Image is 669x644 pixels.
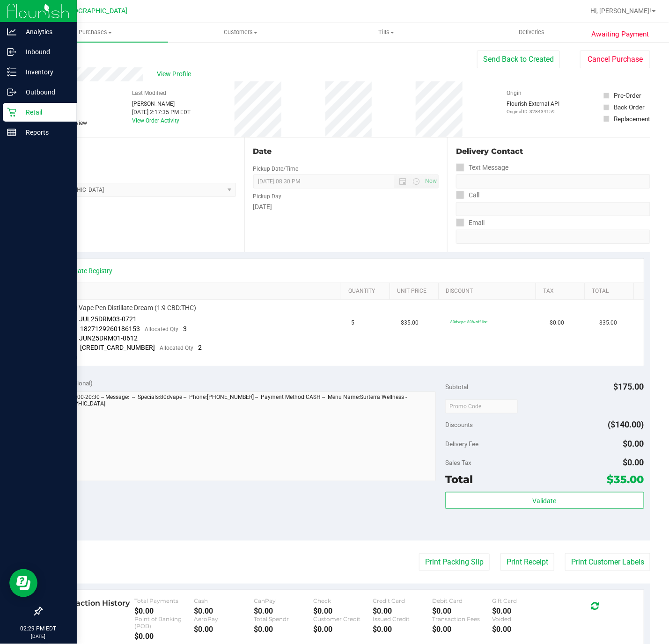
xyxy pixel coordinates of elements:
[445,492,644,509] button: Validate
[500,553,554,571] button: Print Receipt
[4,633,73,640] p: [DATE]
[373,607,432,615] div: $0.00
[397,288,435,295] a: Unit Price
[132,108,191,116] div: [DATE] 2:17:35 PM EDT
[533,497,557,505] span: Validate
[456,174,650,188] input: Format: (999) 999-9999
[253,192,282,201] label: Pickup Day
[565,553,650,571] button: Print Customer Labels
[373,615,432,622] div: Issued Credit
[445,473,473,486] span: Total
[313,597,373,604] div: Check
[253,146,439,157] div: Date
[7,108,16,117] inline-svg: Retail
[456,146,650,157] div: Delivery Contact
[16,46,73,58] p: Inbound
[7,128,16,137] inline-svg: Reports
[401,318,419,327] span: $35.00
[313,615,373,622] div: Customer Credit
[313,22,459,42] a: Tills
[254,615,313,622] div: Total Spendr
[22,22,168,42] a: Purchases
[544,288,581,295] a: Tax
[54,304,197,312] span: SW 0.3g Vape Pen Distillate Dream (1:9 CBD:THC)
[198,344,202,351] span: 2
[194,607,254,615] div: $0.00
[550,318,565,327] span: $0.00
[451,319,488,324] span: 80dvape: 80% off line
[492,625,551,634] div: $0.00
[507,100,559,115] div: Flourish External API
[373,625,432,634] div: $0.00
[446,288,532,295] a: Discount
[348,288,386,295] a: Quantity
[507,108,559,115] p: Original ID: 328434159
[4,624,73,633] p: 02:29 PM EDT
[352,318,355,327] span: 5
[456,216,485,230] label: Email
[41,146,236,157] div: Location
[16,87,73,98] p: Outbound
[456,188,479,202] label: Call
[134,632,194,641] div: $0.00
[433,615,492,622] div: Transaction Fees
[477,51,560,68] button: Send Back to Created
[16,107,73,118] p: Retail
[55,288,337,295] a: SKU
[184,325,187,333] span: 3
[445,383,468,391] span: Subtotal
[81,344,155,351] span: [CREDIT_CARD_NUMBER]
[313,625,373,634] div: $0.00
[591,29,649,40] span: Awaiting Payment
[590,7,651,14] span: Hi, [PERSON_NAME]!
[16,127,73,138] p: Reports
[373,597,432,604] div: Credit Card
[194,615,254,622] div: AeroPay
[80,334,138,342] span: JUN25DRM01-0612
[580,51,650,68] button: Cancel Purchase
[145,326,179,333] span: Allocated Qty
[456,161,508,174] label: Text Message
[132,89,166,97] label: Last Modified
[506,28,557,36] span: Deliveries
[623,439,644,449] span: $0.00
[157,69,194,79] span: View Profile
[614,114,650,123] div: Replacement
[194,625,254,634] div: $0.00
[7,67,16,77] inline-svg: Inventory
[459,22,604,42] a: Deliveries
[194,597,254,604] div: Cash
[313,607,373,615] div: $0.00
[492,615,551,622] div: Voided
[7,27,16,36] inline-svg: Analytics
[507,89,522,97] label: Origin
[132,100,191,108] div: [PERSON_NAME]
[16,26,73,37] p: Analytics
[254,625,313,634] div: $0.00
[254,607,313,615] div: $0.00
[253,165,299,173] label: Pickup Date/Time
[433,607,492,615] div: $0.00
[445,416,473,433] span: Discounts
[614,382,644,391] span: $175.00
[445,399,518,413] input: Promo Code
[314,28,458,36] span: Tills
[445,459,471,466] span: Sales Tax
[623,457,644,467] span: $0.00
[614,91,641,100] div: Pre-Order
[7,87,16,97] inline-svg: Outbound
[253,202,439,212] div: [DATE]
[433,597,492,604] div: Debit Card
[132,117,179,124] a: View Order Activity
[9,569,37,597] iframe: Resource center
[57,266,113,275] a: View State Registry
[80,315,137,323] span: JUL25DRM03-0721
[134,607,194,615] div: $0.00
[7,47,16,57] inline-svg: Inbound
[445,440,478,448] span: Delivery Fee
[607,473,644,486] span: $35.00
[22,28,168,36] span: Purchases
[492,597,551,604] div: Gift Card
[608,420,644,429] span: ($140.00)
[134,615,194,630] div: Point of Banking (POB)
